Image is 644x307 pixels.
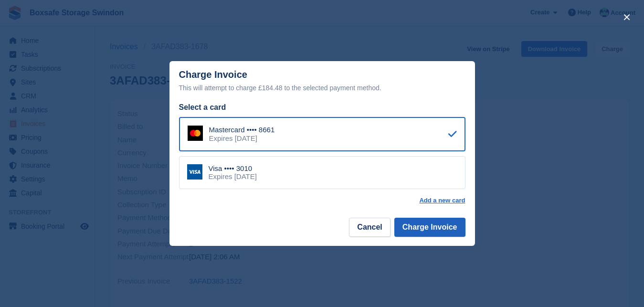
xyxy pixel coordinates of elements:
button: close [619,10,634,25]
button: Cancel [349,218,390,237]
div: Select a card [179,102,465,113]
div: Visa •••• 3010 [209,164,257,173]
div: Charge Invoice [179,69,465,94]
div: Expires [DATE] [209,134,275,143]
img: Mastercard Logo [188,126,203,141]
img: Visa Logo [187,164,202,180]
div: Expires [DATE] [209,172,257,181]
a: Add a new card [419,197,465,204]
button: Charge Invoice [394,218,465,237]
div: Mastercard •••• 8661 [209,126,275,134]
div: This will attempt to charge £184.48 to the selected payment method. [179,82,465,94]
